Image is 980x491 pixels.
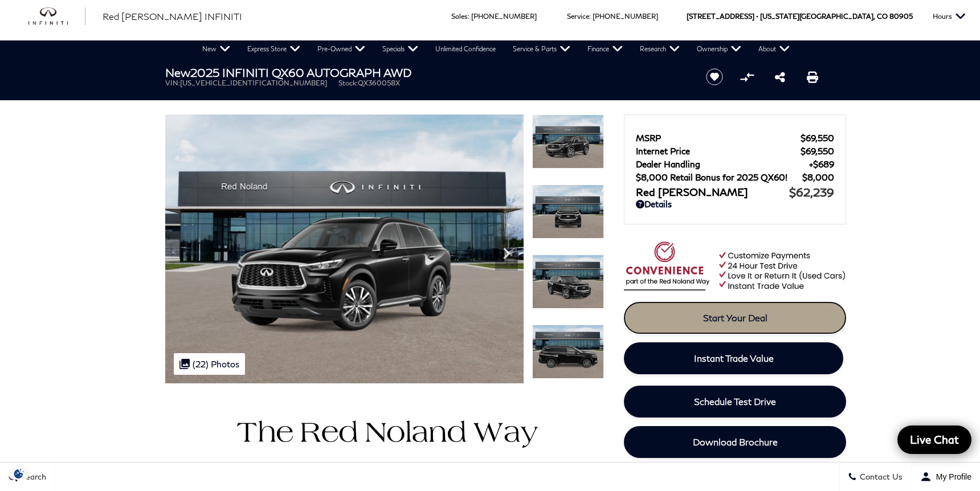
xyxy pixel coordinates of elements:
[18,472,46,482] span: Search
[358,79,400,87] span: QX360058X
[801,133,834,143] span: $69,550
[809,159,834,169] span: $689
[165,66,687,79] h1: 2025 INFINITI QX60 AUTOGRAPH AWD
[589,12,591,21] span: :
[567,12,589,21] span: Service
[165,66,190,79] strong: New
[532,325,604,379] img: New 2025 MINERAL BLACK INFINITI AUTOGRAPH AWD image 4
[103,11,242,22] span: Red [PERSON_NAME] INFINITI
[807,70,818,84] a: Print this New 2025 INFINITI QX60 AUTOGRAPH AWD
[504,40,579,58] a: Service & Parts
[636,146,801,156] span: Internet Price
[165,79,180,87] span: VIN:
[802,172,834,182] span: $8,000
[912,463,980,491] button: Open user profile menu
[636,185,834,199] a: Red [PERSON_NAME] $62,239
[750,40,798,58] a: About
[451,12,468,21] span: Sales
[6,468,32,480] section: Click to Open Cookie Consent Modal
[904,432,965,447] span: Live Chat
[636,199,834,209] a: Details
[309,40,374,58] a: Pre-Owned
[775,70,785,84] a: Share this New 2025 INFINITI QX60 AUTOGRAPH AWD
[6,468,32,480] img: Opt-Out Icon
[857,472,903,482] span: Contact Us
[624,342,843,374] a: Instant Trade Value
[693,436,778,447] span: Download Brochure
[688,40,750,58] a: Ownership
[636,172,834,182] a: $8,000 Retail Bonus for 2025 QX60! $8,000
[532,114,604,169] img: New 2025 MINERAL BLACK INFINITI AUTOGRAPH AWD image 1
[738,68,756,85] button: Compare Vehicle
[702,68,727,86] button: Save vehicle
[631,40,688,58] a: Research
[932,472,971,481] span: My Profile
[624,426,846,458] a: Download Brochure
[579,40,631,58] a: Finance
[194,40,239,58] a: New
[468,12,469,21] span: :
[194,40,798,58] nav: Main Navigation
[165,114,524,383] img: New 2025 MINERAL BLACK INFINITI AUTOGRAPH AWD image 1
[694,353,774,363] span: Instant Trade Value
[789,185,834,199] span: $62,239
[532,185,604,239] img: New 2025 MINERAL BLACK INFINITI AUTOGRAPH AWD image 2
[532,255,604,309] img: New 2025 MINERAL BLACK INFINITI AUTOGRAPH AWD image 3
[593,12,658,21] a: [PHONE_NUMBER]
[103,10,242,23] a: Red [PERSON_NAME] INFINITI
[636,159,834,169] a: Dealer Handling $689
[471,12,537,21] a: [PHONE_NUMBER]
[239,40,309,58] a: Express Store
[636,186,789,198] span: Red [PERSON_NAME]
[495,236,518,271] div: Next
[694,396,776,407] span: Schedule Test Drive
[180,79,327,87] span: [US_VEHICLE_IDENTIFICATION_NUMBER]
[174,353,245,375] div: (22) Photos
[427,40,504,58] a: Unlimited Confidence
[28,7,85,26] img: INFINITI
[28,7,85,26] a: infiniti
[636,159,809,169] span: Dealer Handling
[801,146,834,156] span: $69,550
[703,312,767,323] span: Start Your Deal
[636,146,834,156] a: Internet Price $69,550
[636,133,834,143] a: MSRP $69,550
[897,425,971,454] a: Live Chat
[624,386,846,418] a: Schedule Test Drive
[338,79,358,87] span: Stock:
[624,302,846,334] a: Start Your Deal
[687,12,913,21] a: [STREET_ADDRESS] • [US_STATE][GEOGRAPHIC_DATA], CO 80905
[374,40,427,58] a: Specials
[636,133,801,143] span: MSRP
[636,172,802,182] span: $8,000 Retail Bonus for 2025 QX60!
